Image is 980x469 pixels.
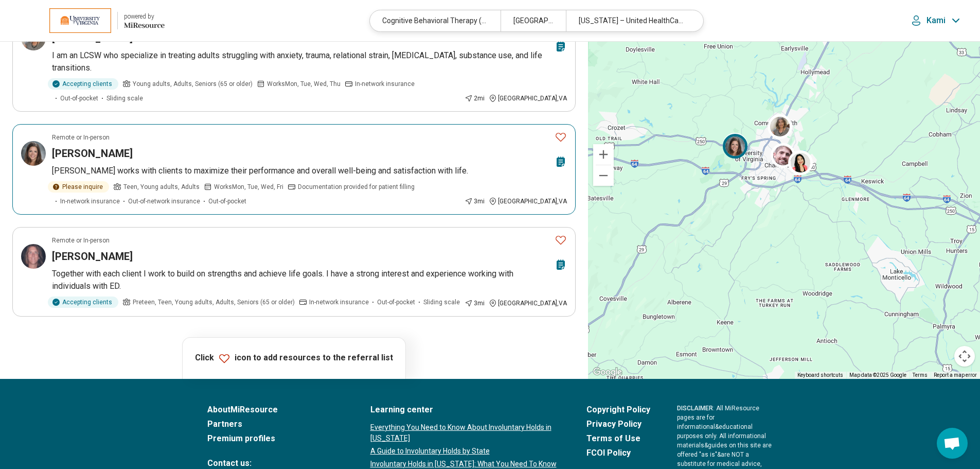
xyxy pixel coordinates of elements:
button: Zoom in [593,144,614,165]
img: University of Virginia [49,8,111,33]
a: Terms of Use [586,432,650,445]
button: Favorite [550,230,571,251]
a: Copyright Policy [586,404,650,416]
span: Out-of-pocket [377,298,415,307]
button: Favorite [550,127,571,148]
div: [GEOGRAPHIC_DATA], [GEOGRAPHIC_DATA] [501,10,566,31]
span: Sliding scale [423,298,460,307]
a: Learning center [370,404,560,416]
button: Zoom out [593,165,614,186]
a: AboutMiResource [207,404,344,416]
h3: [PERSON_NAME] [52,146,133,161]
span: In-network insurance [309,298,369,307]
a: A Guide to Involuntary Holds by State [370,446,560,457]
p: Remote or In-person [52,133,110,142]
span: Out-of-network insurance [128,197,200,206]
span: Map data ©2025 Google [849,372,906,378]
a: Partners [207,418,344,430]
h3: [PERSON_NAME] [52,249,133,264]
img: Google [591,366,625,379]
span: Works Mon, Tue, Wed, Fri [214,182,283,192]
div: Cognitive Behavioral Therapy (CBT) [370,10,501,31]
span: Teen, Young adults, Adults [123,182,200,192]
span: DISCLAIMER [677,405,713,412]
span: Out-of-pocket [60,94,98,103]
button: Keyboard shortcuts [797,372,843,379]
a: University of Virginiapowered by [16,8,165,33]
p: [PERSON_NAME] works with clients to maximize their performance and overall well-being and satisfa... [52,165,567,177]
div: [US_STATE] – United HealthCare Student Resources [566,10,697,31]
span: Sliding scale [106,94,143,103]
p: Together with each client I work to build on strengths and achieve life goals. I have a strong in... [52,268,567,292]
a: FCOI Policy [586,447,650,459]
span: In-network insurance [355,79,415,89]
span: Out-of-pocket [208,197,246,206]
div: Accepting clients [48,297,118,308]
a: Everything You Need to Know About Involuntary Holds in [US_STATE] [370,422,560,444]
span: Young adults, Adults, Seniors (65 or older) [133,79,253,89]
div: Accepting clients [48,78,118,90]
p: Remote or In-person [52,236,110,245]
div: powered by [124,12,165,21]
a: Open this area in Google Maps (opens a new window) [591,366,625,379]
p: Kami [926,15,946,26]
span: In-network insurance [60,197,120,206]
div: [GEOGRAPHIC_DATA] , VA [489,197,567,206]
div: 3 mi [465,197,485,206]
a: Report a map error [934,372,977,378]
span: Preteen, Teen, Young adults, Adults, Seniors (65 or older) [133,298,295,307]
div: 3 mi [465,299,485,308]
div: 2 mi [465,94,485,103]
a: Premium profiles [207,432,344,445]
p: I am an LCSW who specialize in treating adults struggling with anxiety, trauma, relational strain... [52,49,567,74]
span: Works Mon, Tue, Wed, Thu [267,79,341,89]
span: Documentation provided for patient filling [298,182,415,192]
div: [GEOGRAPHIC_DATA] , VA [489,94,567,103]
p: Click icon to add resources to the referral list [195,352,393,364]
div: Please inquire [48,181,109,193]
a: Open chat [937,428,968,459]
a: Privacy Policy [586,418,650,430]
button: Map camera controls [954,346,975,367]
div: [GEOGRAPHIC_DATA] , VA [489,299,567,308]
a: Terms [913,372,928,378]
